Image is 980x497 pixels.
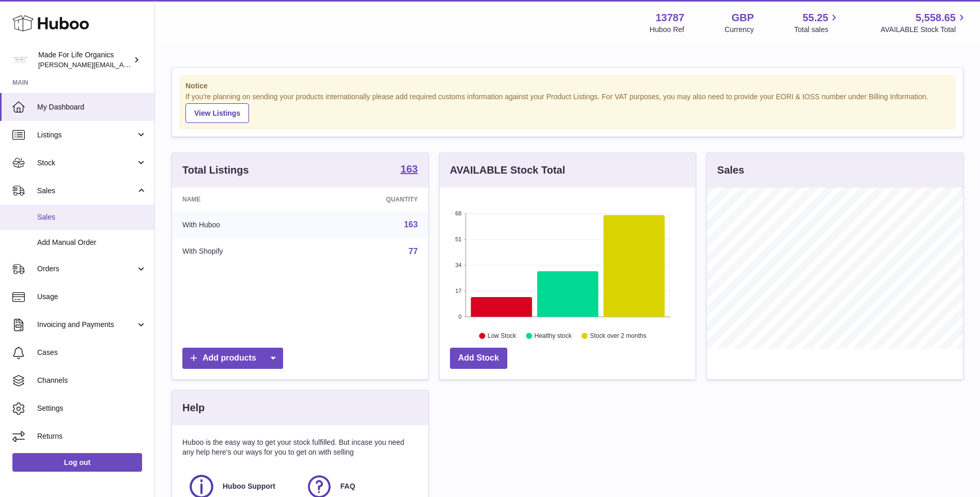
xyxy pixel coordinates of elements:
[915,11,956,25] span: 5,558.65
[455,236,461,242] text: 51
[38,60,262,69] span: [PERSON_NAME][EMAIL_ADDRESS][PERSON_NAME][DOMAIN_NAME]
[488,332,517,339] text: Low Stock
[534,332,572,339] text: Healthy stock
[340,482,355,491] span: FAQ
[725,25,754,35] div: Currency
[37,130,136,140] span: Listings
[717,163,744,177] h3: Sales
[37,238,147,247] span: Add Manual Order
[37,376,147,385] span: Channels
[880,25,968,35] span: AVAILABLE Stock Total
[182,163,249,177] h3: Total Listings
[450,163,565,177] h3: AVAILABLE Stock Total
[450,348,507,369] a: Add Stock
[12,453,142,472] a: Log out
[802,11,828,25] span: 55.25
[172,188,310,211] th: Name
[185,81,950,91] strong: Notice
[455,288,461,294] text: 17
[455,210,461,216] text: 68
[404,220,418,229] a: 163
[172,211,310,238] td: With Huboo
[37,292,147,302] span: Usage
[172,238,310,265] td: With Shopify
[37,264,136,274] span: Orders
[409,247,418,256] a: 77
[37,102,147,112] span: My Dashboard
[37,212,147,222] span: Sales
[656,11,685,25] strong: 13787
[794,25,840,35] span: Total sales
[37,186,136,196] span: Sales
[12,52,28,68] img: geoff.winwood@madeforlifeorganics.com
[310,188,428,211] th: Quantity
[455,262,461,268] text: 34
[182,401,205,415] h3: Help
[38,50,131,70] div: Made For Life Organics
[182,438,418,457] p: Huboo is the easy way to get your stock fulfilled. But incase you need any help here's our ways f...
[37,431,147,441] span: Returns
[223,482,275,491] span: Huboo Support
[650,25,685,35] div: Huboo Ref
[37,403,147,413] span: Settings
[37,320,136,330] span: Invoicing and Payments
[400,164,417,174] strong: 163
[182,348,283,369] a: Add products
[37,348,147,358] span: Cases
[185,103,249,123] a: View Listings
[794,11,840,35] a: 55.25 Total sales
[880,11,968,35] a: 5,558.65 AVAILABLE Stock Total
[400,164,417,176] a: 163
[185,92,950,123] div: If you're planning on sending your products internationally please add required customs informati...
[732,11,754,25] strong: GBP
[37,158,136,168] span: Stock
[590,332,646,339] text: Stock over 2 months
[458,314,461,320] text: 0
